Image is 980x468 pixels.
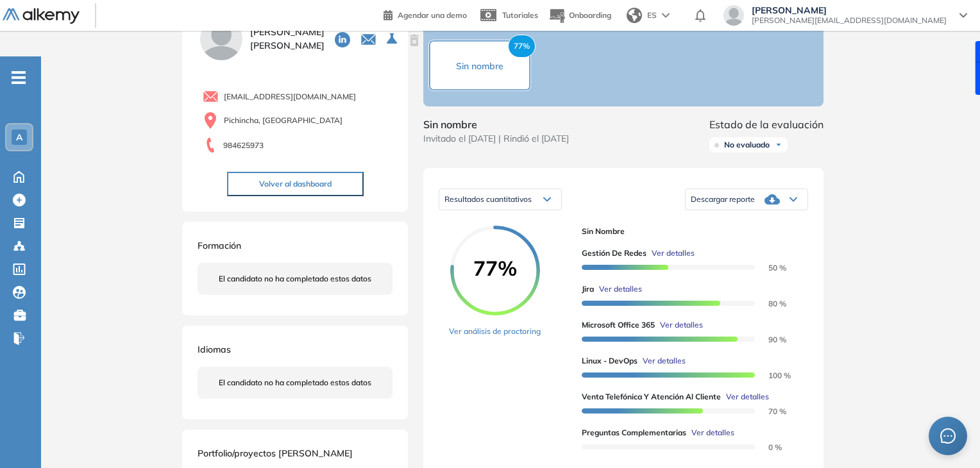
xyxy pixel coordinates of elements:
span: 90 % [753,335,786,344]
span: Linux - DevOps [582,355,638,367]
span: Gestión de Redes [582,247,646,259]
button: Ver detalles [638,355,686,367]
span: Ver detalles [599,283,642,295]
span: El candidato no ha completado estos datos [219,273,371,285]
button: Ver detalles [721,391,769,403]
span: 50 % [753,263,786,272]
span: Descargar reporte [691,194,755,205]
i: - [12,76,26,79]
span: 77% [508,35,536,58]
span: 70 % [753,406,786,416]
button: Ver detalles [594,283,642,295]
img: arrow [662,13,670,18]
span: Ver detalles [643,355,686,367]
span: No evaluado [724,140,770,150]
span: Sin nombre [423,117,569,132]
a: Ver análisis de proctoring [449,326,541,337]
span: 0 % [753,442,782,452]
span: Formación [198,240,241,251]
button: Ver detalles [686,427,734,439]
span: Ver detalles [652,247,695,259]
span: Jira [582,283,594,295]
span: Onboarding [569,10,611,20]
span: 80 % [753,299,786,308]
span: 100 % [753,371,791,380]
span: Ver detalles [691,427,734,439]
span: 77% [450,258,540,278]
span: Tutoriales [502,10,538,20]
span: Pichincha, [GEOGRAPHIC_DATA] [224,115,342,126]
span: [PERSON_NAME][EMAIL_ADDRESS][DOMAIN_NAME] [752,15,947,26]
img: Logo [3,8,80,24]
span: message [940,428,956,444]
span: [EMAIL_ADDRESS][DOMAIN_NAME] [224,91,356,103]
span: Estado de la evaluación [709,117,824,132]
span: Preguntas complementarias [582,427,686,439]
span: Invitado el [DATE] | Rindió el [DATE] [423,132,569,146]
button: Volver al dashboard [227,172,364,196]
span: Sin nombre [582,226,798,237]
span: Portfolio/proyectos [PERSON_NAME] [198,447,353,459]
span: Ver detalles [726,391,769,403]
button: Ver detalles [646,247,695,259]
a: Agendar una demo [384,6,467,22]
span: Idiomas [198,344,231,355]
span: [PERSON_NAME] [752,5,947,15]
button: Seleccione la evaluación activa [382,28,405,51]
button: Ver detalles [655,319,703,331]
span: [PERSON_NAME] [PERSON_NAME] [250,26,325,53]
img: PROFILE_MENU_LOGO_USER [198,15,245,63]
span: Agendar una demo [398,10,467,20]
span: Microsoft Office 365 [582,319,655,331]
img: world [627,8,642,23]
button: Onboarding [548,2,611,29]
span: ES [647,10,657,21]
span: A [16,132,22,142]
span: Sin nombre [456,60,503,72]
span: Venta Telefónica y Atención al Cliente [582,391,721,403]
span: Ver detalles [660,319,703,331]
span: Resultados cuantitativos [444,194,532,204]
span: 984625973 [223,140,264,151]
img: Ícono de flecha [775,141,782,149]
span: El candidato no ha completado estos datos [219,377,371,389]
